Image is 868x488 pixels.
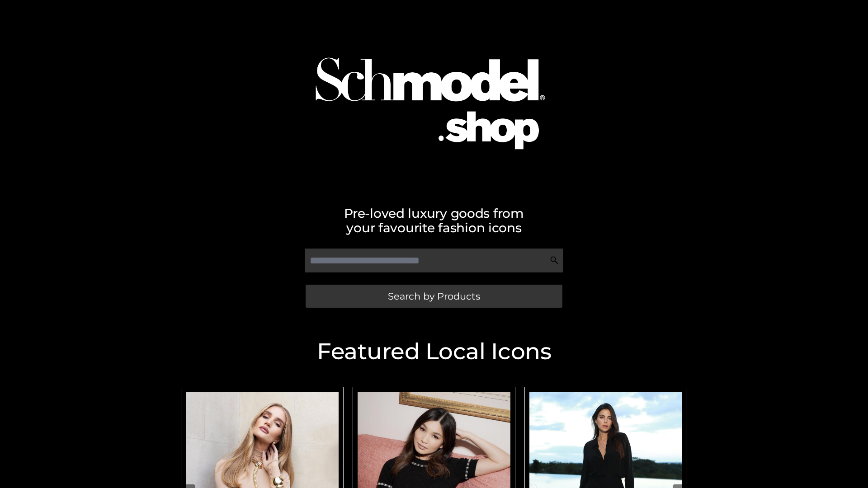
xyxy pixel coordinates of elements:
span: Search by Products [388,291,480,301]
h2: Pre-loved luxury goods from your favourite fashion icons [176,206,692,235]
h2: Featured Local Icons​ [176,340,692,363]
a: Search by Products [306,285,562,308]
img: Search Icon [550,256,559,265]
